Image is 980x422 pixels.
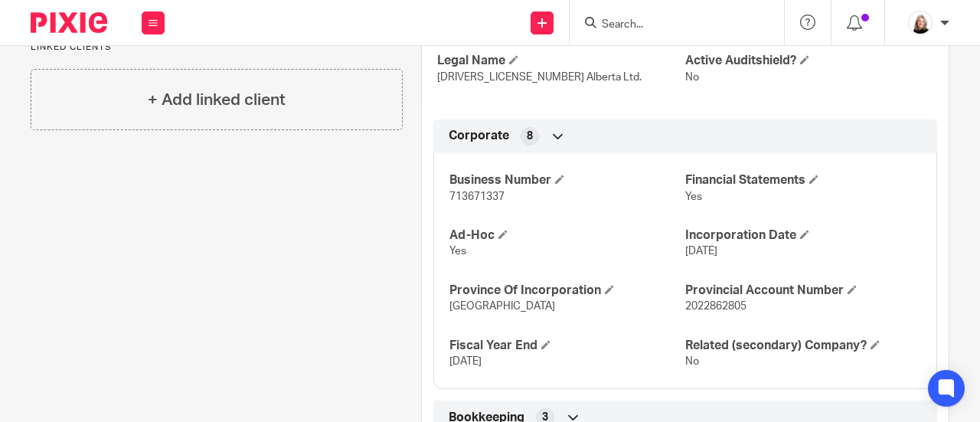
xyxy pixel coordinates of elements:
[527,129,533,144] span: 8
[908,11,933,35] img: Screenshot%202023-11-02%20134555.png
[437,72,642,83] span: [DRIVERS_LICENSE_NUMBER] Alberta Ltd.
[449,227,685,244] h4: Ad-Hoc
[31,12,107,33] img: Pixie
[31,41,403,54] p: Linked clients
[437,53,685,69] h4: Legal Name
[148,88,286,112] h4: + Add linked client
[685,356,699,367] span: No
[449,172,685,188] h4: Business Number
[600,18,738,32] input: Search
[685,191,702,202] span: Yes
[685,338,921,354] h4: Related (secondary) Company?
[449,128,509,144] span: Corporate
[685,301,746,312] span: 2022862805
[685,246,717,257] span: [DATE]
[449,356,482,367] span: [DATE]
[685,53,933,69] h4: Active Auditshield?
[685,72,699,83] span: No
[449,246,466,257] span: Yes
[449,338,685,354] h4: Fiscal Year End
[685,172,921,188] h4: Financial Statements
[449,191,505,202] span: 713671337
[449,283,685,299] h4: Province Of Incorporation
[449,301,555,312] span: [GEOGRAPHIC_DATA]
[685,227,921,244] h4: Incorporation Date
[685,283,921,299] h4: Provincial Account Number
